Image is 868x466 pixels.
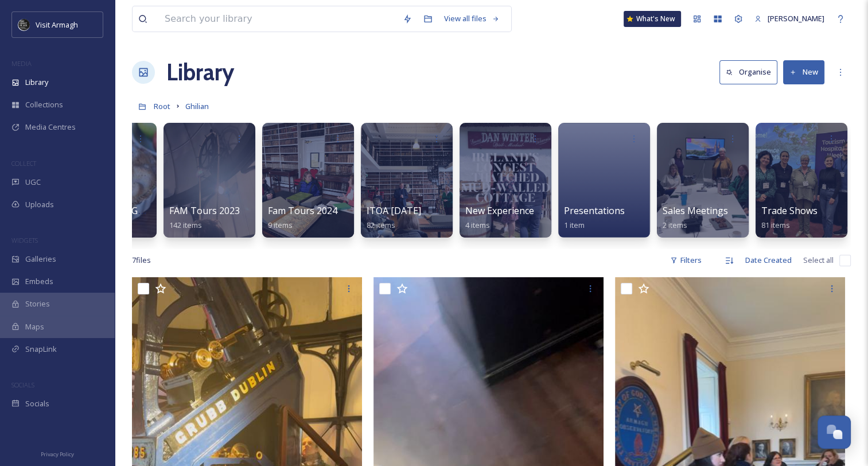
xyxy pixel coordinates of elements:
span: SnapLink [25,344,57,355]
span: Uploads [25,199,54,210]
span: 81 items [761,220,790,230]
span: 9 items [268,220,293,230]
a: Privacy Policy [41,446,74,460]
span: 7 file s [132,255,151,266]
img: THE-FIRST-PLACE-VISIT-ARMAGH.COM-BLACK.jpg [18,19,30,30]
span: [PERSON_NAME] [768,13,824,24]
span: Visit Armagh [36,20,78,30]
a: New Experiences - Reels4 items [465,205,570,230]
a: Presentations1 item [564,205,625,230]
a: Ghilian [185,99,209,113]
a: Root [154,99,170,113]
span: Embeds [25,276,53,287]
a: Trade Shows81 items [761,205,818,230]
a: What's New [624,11,681,27]
div: Filters [664,249,707,271]
span: 142 items [169,220,202,230]
span: COLLECT [11,159,36,168]
span: Root [154,101,170,111]
span: Trade Shows [761,204,818,217]
span: Fam Tours 2024 [268,204,337,217]
a: [PERSON_NAME] [749,7,830,30]
span: Maps [25,321,44,332]
span: 82 items [367,220,395,230]
button: Open Chat [818,415,851,449]
span: Collections [25,99,63,110]
span: Socials [25,398,49,409]
span: Presentations [564,204,625,217]
span: Privacy Policy [41,451,74,458]
input: Search your library [159,6,397,32]
button: New [783,60,824,84]
a: Library [166,55,234,90]
span: Galleries [25,254,56,265]
a: Croga Tours [GEOGRAPHIC_DATA] [71,205,220,230]
span: Media Centres [25,122,76,133]
span: WIDGETS [11,236,38,244]
span: ITOA [DATE] [367,204,421,217]
span: Select all [803,255,834,266]
span: 2 items [663,220,687,230]
span: Library [25,77,48,88]
a: ITOA [DATE]82 items [367,205,421,230]
span: UGC [25,177,41,188]
button: Organise [719,60,777,84]
a: FAM Tours 2023142 items [169,205,240,230]
span: MEDIA [11,59,32,68]
span: Sales Meetings [663,204,728,217]
span: Ghilian [185,101,209,111]
span: 1 item [564,220,585,230]
div: Date Created [739,249,797,271]
a: View all files [438,7,505,30]
a: Sales Meetings2 items [663,205,728,230]
span: Stories [25,298,50,309]
a: Fam Tours 20249 items [268,205,337,230]
span: SOCIALS [11,380,34,389]
span: Croga Tours [GEOGRAPHIC_DATA] [71,204,220,217]
span: FAM Tours 2023 [169,204,240,217]
span: 4 items [465,220,490,230]
span: New Experiences - Reels [465,204,570,217]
